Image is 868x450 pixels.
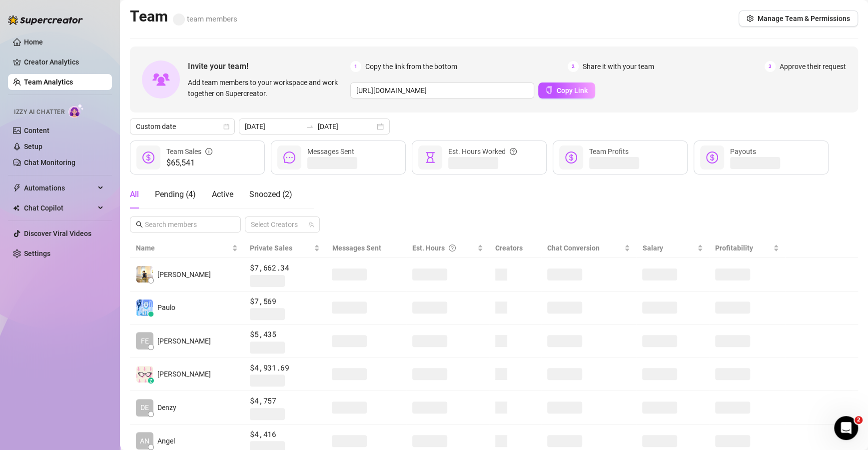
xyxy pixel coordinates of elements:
iframe: Intercom live chat [834,416,858,440]
span: Messages Sent [332,244,381,252]
span: [PERSON_NAME] [157,368,211,379]
span: Share it with your team [583,61,654,72]
span: [PERSON_NAME] [157,269,211,280]
span: dollar-circle [142,151,154,163]
span: Chat Copilot [24,200,95,216]
span: $4,931.69 [250,362,320,374]
span: Salary [642,244,663,252]
span: thunderbolt [13,184,21,192]
span: Copy Link [557,86,588,94]
div: All [130,188,139,200]
input: Search members [145,219,227,230]
span: Automations [24,180,95,196]
span: question-circle [510,146,517,157]
span: $7,569 [250,295,320,307]
span: Team Profits [589,147,629,155]
span: Add team members to your workspace and work together on Supercreator. [188,77,346,99]
span: Payouts [730,147,756,155]
span: Snoozed ( 2 ) [249,189,292,199]
a: Creator Analytics [24,54,104,70]
span: Paulo [157,302,175,313]
span: Profitability [715,244,753,252]
div: Pending ( 4 ) [155,188,196,200]
span: team [308,221,314,227]
span: team members [173,14,237,23]
span: search [136,221,143,228]
span: dollar-circle [565,151,577,163]
div: Team Sales [166,146,212,157]
span: Invite your team! [188,60,350,72]
a: Chat Monitoring [24,158,75,166]
span: $65,541 [166,157,212,169]
a: Content [24,126,49,134]
a: Home [24,38,43,46]
span: calendar [223,123,229,129]
a: Discover Viral Videos [24,229,91,237]
span: Izzy AI Chatter [14,107,64,117]
span: 2 [568,61,579,72]
button: Manage Team & Permissions [739,10,858,26]
span: hourglass [424,151,436,163]
a: Team Analytics [24,78,73,86]
img: Paulo [136,299,153,316]
img: logo-BBDzfeDw.svg [8,15,83,25]
h2: Team [130,7,237,26]
span: message [283,151,295,163]
img: Alexandra Lator… [136,366,153,382]
span: Chat Conversion [547,244,600,252]
span: question-circle [449,242,456,253]
a: Setup [24,142,42,150]
span: 2 [855,416,863,424]
button: Copy Link [538,82,595,98]
span: Manage Team & Permissions [758,14,850,22]
span: FE [141,335,149,346]
span: 3 [765,61,776,72]
span: Approve their request [780,61,846,72]
span: copy [546,86,553,93]
span: $4,416 [250,428,320,440]
span: Angel [157,435,175,446]
th: Creators [489,238,541,258]
div: Est. Hours Worked [448,146,517,157]
span: setting [747,15,754,22]
span: swap-right [306,122,314,130]
span: DE [140,402,149,413]
span: dollar-circle [706,151,718,163]
input: Start date [245,121,302,132]
span: [PERSON_NAME] [157,335,211,346]
img: AI Chatter [68,103,84,118]
a: Settings [24,249,50,257]
span: AN [140,435,149,446]
input: End date [318,121,375,132]
span: Name [136,242,230,253]
span: Messages Sent [307,147,354,155]
span: $4,757 [250,395,320,407]
img: Chat Copilot [13,204,19,211]
th: Name [130,238,244,258]
span: $5,435 [250,328,320,340]
span: Custom date [136,119,229,134]
span: Denzy [157,402,176,413]
div: z [148,377,154,383]
div: Est. Hours [412,242,476,253]
span: Copy the link from the bottom [365,61,457,72]
span: to [306,122,314,130]
span: Private Sales [250,244,292,252]
img: Adam Bautista [136,266,153,282]
span: Active [212,189,233,199]
span: info-circle [205,146,212,157]
span: $7,662.34 [250,262,320,274]
span: 1 [350,61,361,72]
